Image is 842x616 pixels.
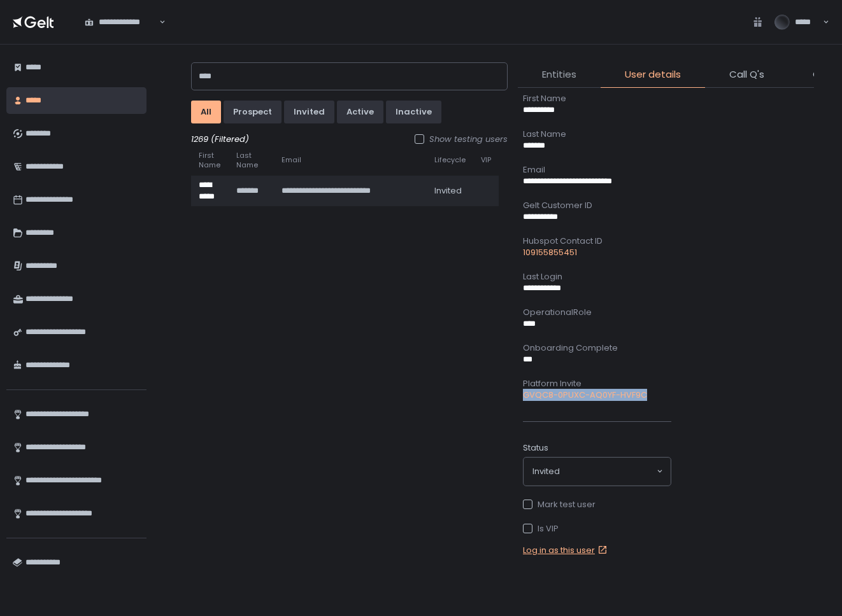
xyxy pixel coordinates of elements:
[282,155,301,165] span: Email
[233,106,272,118] div: prospect
[625,67,681,82] span: User details
[523,271,671,283] div: Last Login
[337,101,383,123] button: active
[201,106,211,118] div: All
[523,164,671,176] div: Email
[191,134,508,145] div: 1269 (Filtered)
[523,442,548,454] span: Status
[523,200,671,211] div: Gelt Customer ID
[524,458,671,486] div: Search for option
[523,545,610,556] a: Log in as this user
[729,67,764,82] span: Call Q's
[191,101,221,123] button: All
[542,67,576,82] span: Entities
[434,185,462,197] span: invited
[523,235,671,247] div: Hubspot Contact ID
[532,466,560,477] span: invited
[560,465,655,478] input: Search for option
[523,129,671,140] div: Last Name
[157,16,158,29] input: Search for option
[396,106,432,118] div: inactive
[481,155,491,165] span: VIP
[294,106,325,118] div: invited
[236,151,266,170] span: Last Name
[199,151,221,170] span: First Name
[523,93,671,104] div: First Name
[346,106,374,118] div: active
[523,247,577,258] a: 109155855451
[224,101,282,123] button: prospect
[386,101,441,123] button: inactive
[284,101,334,123] button: invited
[523,378,671,389] div: Platform Invite
[76,9,166,36] div: Search for option
[434,155,466,165] span: Lifecycle
[523,342,671,354] div: Onboarding Complete
[523,307,671,318] div: OperationalRole
[523,389,647,401] a: GVQC8-0PUXC-AQ0YF-HVF9C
